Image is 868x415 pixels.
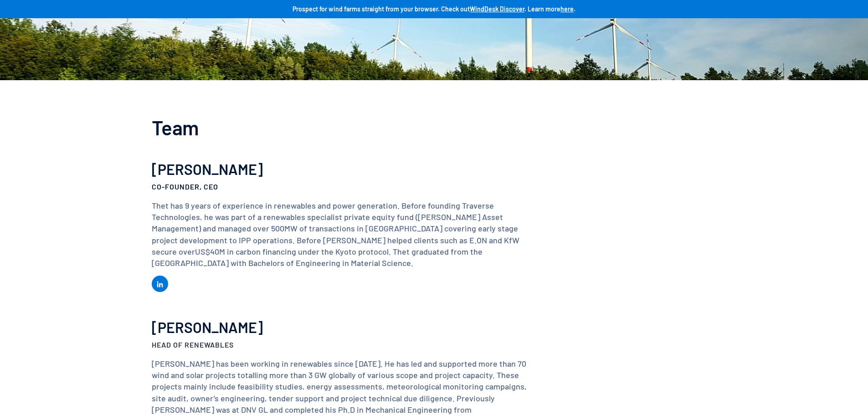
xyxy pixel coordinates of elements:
p: Thet has 9 years of experience in renewables and power generation. Before founding Traverse Techn... [152,200,534,269]
strong: Co-Founder, CEO [152,182,218,191]
a: WindDesk Discover [470,5,524,13]
strong: Prospect for wind farms straight from your browser. Check out [293,5,470,13]
strong: . Learn more [524,5,560,13]
h2: Team [152,117,717,138]
a: here [560,5,574,13]
strong: Head of Renewables [152,340,234,349]
h3: [PERSON_NAME] [152,319,534,335]
h3: [PERSON_NAME] [152,161,534,177]
strong: . [574,5,575,13]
